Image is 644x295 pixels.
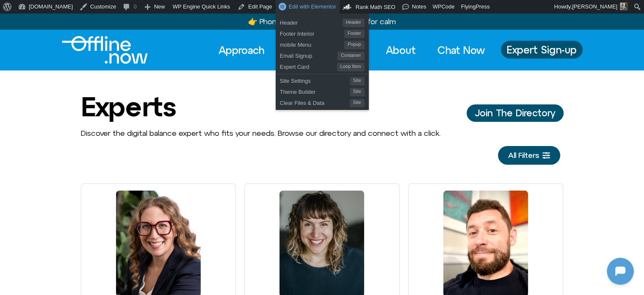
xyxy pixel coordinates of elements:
a: Approach [211,41,272,59]
span: mobile Menu [280,38,344,49]
span: Site Settings [280,74,350,85]
span: Expert Card [280,60,337,71]
span: Edit with Elementor [289,3,336,10]
svg: Voice Input Button [145,218,158,231]
img: N5FCcHC.png [68,126,102,160]
a: Email SignupContainer [276,49,369,60]
span: Theme Builder [280,85,350,96]
iframe: Botpress [607,258,634,285]
textarea: Message Input [14,220,131,229]
a: Site SettingsSite [276,74,369,85]
svg: Restart Conversation Button [133,4,148,18]
span: Join The Directory [475,108,555,118]
span: Loop Item [337,63,365,71]
span: Container [337,52,365,60]
span: Expert Sign-up [507,44,577,55]
a: Expert Sign-up [501,41,583,59]
a: mobile MenuPopup [276,38,369,49]
a: Chat Now [430,41,492,59]
a: Expert CardLoop Item [276,60,369,71]
span: Popup [344,41,365,49]
span: Site [350,99,365,107]
a: Footer InteriorFooter [276,27,369,38]
img: N5FCcHC.png [8,4,21,18]
span: Footer Interior [280,27,344,38]
span: Footer [344,30,365,38]
h1: [DOMAIN_NAME] [53,169,117,180]
button: Expand Header Button [2,2,167,20]
a: HeaderHeader [276,16,369,27]
span: Rank Math SEO [356,4,395,10]
a: About [378,41,423,59]
span: Clear Files & Data [280,96,350,107]
span: [PERSON_NAME] [572,3,617,10]
a: Join The Director [467,104,564,121]
a: All Filters [498,146,560,165]
img: offline.now [62,36,148,64]
a: Theme BuilderSite [276,85,369,96]
a: Clear Files & DataSite [276,96,369,107]
a: 👉 Phone stress? Try a2-step quizfor calm [248,17,395,26]
h2: [DOMAIN_NAME] [25,6,130,17]
div: Logo [62,36,133,64]
span: Header [280,16,343,27]
span: Discover the digital balance expert who fits your needs. Browse our directory and connect with a ... [81,129,441,138]
h1: Experts [81,92,176,121]
span: Site [350,77,365,85]
span: Header [343,19,365,27]
svg: Close Chatbot Button [148,4,162,18]
span: Site [350,88,365,96]
span: All Filters [508,151,539,160]
span: Email Signup [280,49,337,60]
nav: Menu [211,41,492,59]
